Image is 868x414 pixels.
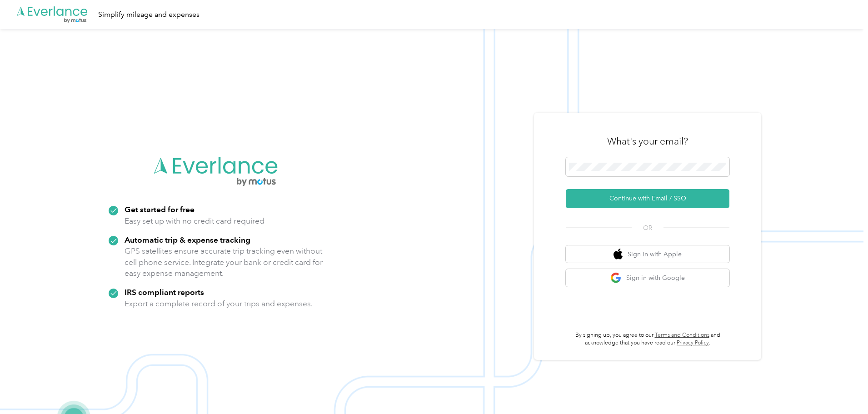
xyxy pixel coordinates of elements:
[566,189,729,208] button: Continue with Email / SSO
[125,235,250,244] strong: Automatic trip & expense tracking
[125,215,264,227] p: Easy set up with no credit card required
[125,245,323,279] p: GPS satellites ensure accurate trip tracking even without cell phone service. Integrate your bank...
[677,339,709,346] a: Privacy Policy
[566,269,729,287] button: google logoSign in with Google
[614,249,623,260] img: apple logo
[655,332,709,339] a: Terms and Conditions
[125,298,313,309] p: Export a complete record of your trips and expenses.
[566,331,729,347] p: By signing up, you agree to our and acknowledge that you have read our .
[125,287,204,297] strong: IRS compliant reports
[125,205,195,214] strong: Get started for free
[566,245,729,263] button: apple logoSign in with Apple
[98,9,200,20] div: Simplify mileage and expenses
[632,223,663,233] span: OR
[607,135,688,148] h3: What's your email?
[610,272,622,284] img: google logo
